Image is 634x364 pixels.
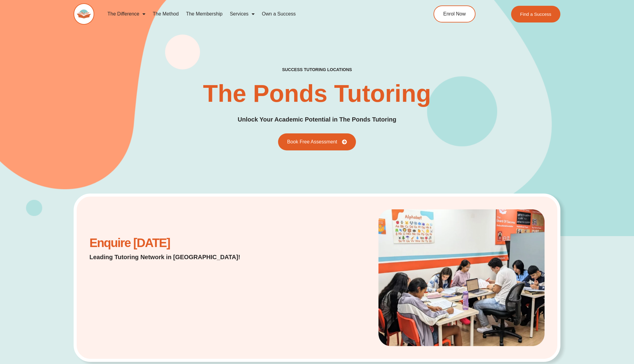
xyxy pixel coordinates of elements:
[89,267,231,313] iframe: Website Lead Form
[520,12,551,16] span: Find a Success
[434,5,475,22] a: Enrol Now
[258,7,299,21] a: Own a Success
[278,133,356,150] a: Book Free Assessment
[282,67,352,72] h2: success tutoring locations
[182,7,226,21] a: The Membership
[149,7,182,21] a: The Method
[104,7,149,21] a: The Difference
[226,7,258,21] a: Services
[238,115,396,124] p: Unlock Your Academic Potential in The Ponds Tutoring
[287,139,337,144] span: Book Free Assessment
[89,239,256,247] h2: Enquire [DATE]
[104,7,406,21] nav: Menu
[203,81,431,106] h2: The Ponds Tutoring
[511,6,560,22] a: Find a Success
[89,253,256,261] p: Leading Tutoring Network in [GEOGRAPHIC_DATA]!
[443,12,466,16] span: Enrol Now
